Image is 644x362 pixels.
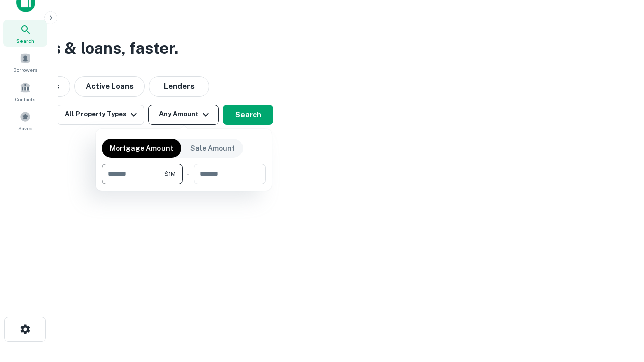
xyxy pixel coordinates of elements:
[164,169,176,178] span: $1M
[110,143,173,154] p: Mortgage Amount
[187,164,190,184] div: -
[190,143,235,154] p: Sale Amount
[594,282,644,330] iframe: Chat Widget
